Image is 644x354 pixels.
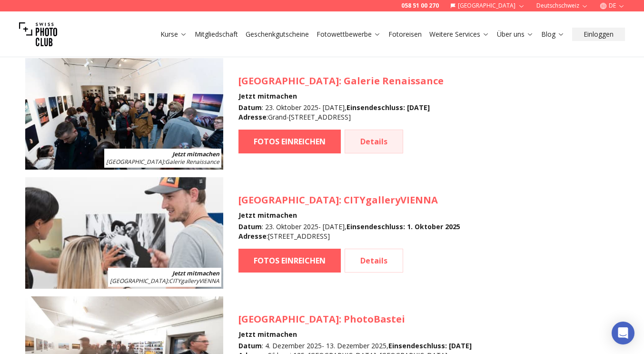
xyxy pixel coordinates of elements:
a: Geschenkgutscheine [246,30,309,39]
button: Fotoreisen [385,28,426,41]
a: Fotowettbewerbe [317,30,381,39]
button: Mitgliedschaft [191,28,242,41]
a: Über uns [497,30,534,39]
a: FOTOS EINREICHEN [238,249,341,273]
h4: Jetzt mitmachen [238,330,472,339]
h4: Jetzt mitmachen [238,91,444,101]
a: Weitere Services [429,30,489,39]
span: [GEOGRAPHIC_DATA] [106,158,164,166]
a: Mitgliedschaft [195,30,238,39]
b: Einsendeschluss : 1. Oktober 2025 [347,222,460,231]
a: Kurse [160,30,187,39]
button: Über uns [493,28,537,41]
img: Swiss photo club [19,15,57,53]
button: Geschenkgutscheine [242,28,313,41]
h3: : CITYgalleryVIENNA [238,193,460,207]
b: Jetzt mitmachen [172,269,219,277]
span: [GEOGRAPHIC_DATA] [238,193,339,206]
b: Datum [238,341,262,350]
button: Fotowettbewerbe [313,28,385,41]
a: Blog [541,30,565,39]
button: Blog [537,28,568,41]
div: Open Intercom Messenger [612,322,634,344]
img: SPC Photo Awards WIEN Oktober 2025 [25,177,223,289]
b: Datum [238,222,262,231]
b: Einsendeschluss : [DATE] [347,103,430,112]
span: [GEOGRAPHIC_DATA] [238,313,339,325]
button: Weitere Services [426,28,493,41]
span: : Galerie Renaissance [106,158,219,166]
span: : CITYgalleryVIENNA [110,277,219,285]
a: Details [345,130,403,153]
img: SPC Photo Awards Geneva: October 2025 [25,58,223,170]
button: Einloggen [572,28,625,41]
a: Fotoreisen [388,30,422,39]
a: FOTOS EINREICHEN [238,130,341,153]
h3: : PhotoBastei [238,313,472,326]
b: Adresse [238,232,267,241]
a: Details [345,249,403,273]
b: Datum [238,103,262,112]
b: Adresse [238,112,267,121]
b: Einsendeschluss : [DATE] [388,341,472,350]
div: : 23. Oktober 2025 - [DATE] , : Grand-[STREET_ADDRESS] [238,103,444,122]
span: [GEOGRAPHIC_DATA] [238,74,339,87]
a: 058 51 00 270 [401,2,439,10]
button: Kurse [157,28,191,41]
div: : 23. Oktober 2025 - [DATE] , : [STREET_ADDRESS] [238,222,460,241]
span: [GEOGRAPHIC_DATA] [110,277,168,285]
h4: Jetzt mitmachen [238,211,460,220]
h3: : Galerie Renaissance [238,74,444,88]
b: Jetzt mitmachen [172,150,219,158]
